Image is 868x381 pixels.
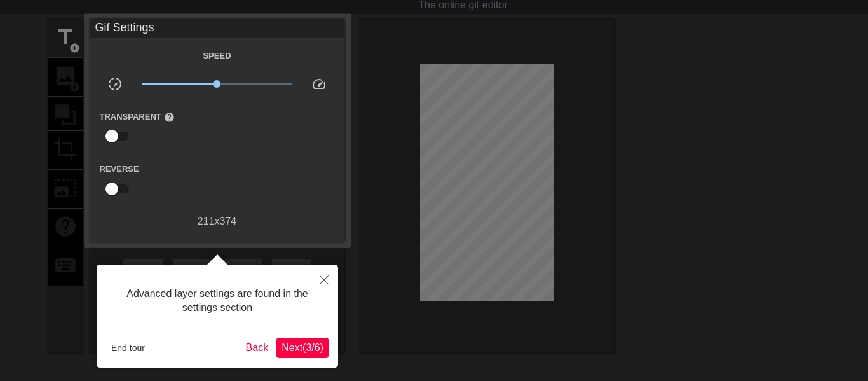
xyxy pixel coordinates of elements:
button: Back [241,338,274,358]
div: Advanced layer settings are found in the settings section [106,274,329,328]
button: End tour [106,338,150,357]
button: Next [276,338,329,358]
span: Next ( 3 / 6 ) [281,342,323,353]
button: Close [310,265,338,294]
